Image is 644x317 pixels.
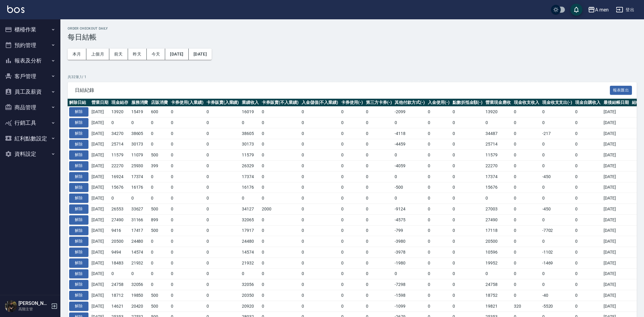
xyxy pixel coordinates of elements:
td: 0 [574,161,602,171]
td: -450 [541,171,574,182]
td: 0 [300,193,340,204]
td: 34270 [110,128,130,139]
td: 0 [512,214,541,225]
td: 0 [240,117,260,128]
td: 0 [484,117,512,128]
td: [DATE] [602,182,630,193]
th: 營業日期 [90,99,110,107]
td: 0 [541,107,574,117]
td: 500 [149,150,169,161]
td: 0 [512,193,541,204]
button: save [570,4,582,16]
td: 0 [512,182,541,193]
td: 0 [130,193,150,204]
td: 0 [149,171,169,182]
td: 0 [260,214,300,225]
button: 解除 [69,129,88,138]
td: 0 [340,171,364,182]
button: [DATE] [189,49,212,60]
td: 17417 [130,225,150,236]
td: 0 [300,107,340,117]
td: 0 [541,182,574,193]
td: 0 [541,117,574,128]
td: 0 [364,204,393,215]
button: A men [585,4,611,16]
button: 解除 [69,204,88,214]
td: [DATE] [90,171,110,182]
td: -4118 [393,128,426,139]
button: 報表及分析 [2,53,58,69]
td: 13920 [110,107,130,117]
td: 0 [541,150,574,161]
td: [DATE] [602,128,630,139]
td: 0 [149,182,169,193]
td: 26329 [240,161,260,171]
th: 業績收入 [240,99,260,107]
th: 卡券使用(-) [340,99,364,107]
td: 0 [426,107,451,117]
td: 0 [205,225,241,236]
td: 0 [512,139,541,150]
td: 0 [205,107,241,117]
th: 點數折抵金額(-) [451,99,484,107]
td: 0 [451,150,484,161]
button: 解除 [69,248,88,257]
td: 16924 [110,171,130,182]
td: 0 [169,171,205,182]
td: 17374 [240,171,260,182]
button: 紅利點數設定 [2,131,58,146]
td: 0 [169,150,205,161]
td: 0 [169,117,205,128]
td: 0 [512,225,541,236]
td: 16019 [240,107,260,117]
td: 0 [205,182,241,193]
td: -2099 [393,107,426,117]
td: 15676 [110,182,130,193]
th: 入金儲值(不入業績) [300,99,340,107]
th: 最後結帳日期 [602,99,630,107]
td: [DATE] [90,214,110,225]
td: 15676 [484,182,512,193]
td: 17917 [240,225,260,236]
td: 0 [300,161,340,171]
button: 預約管理 [2,37,58,53]
td: 31166 [130,214,150,225]
td: 0 [340,161,364,171]
td: 0 [426,117,451,128]
td: 27003 [484,204,512,215]
td: 0 [149,128,169,139]
td: 25930 [130,161,150,171]
button: 解除 [69,291,88,300]
th: 現金結存 [110,99,130,107]
img: Person [5,300,17,312]
td: [DATE] [90,128,110,139]
td: 0 [260,107,300,117]
td: 0 [340,182,364,193]
a: 報表匯出 [610,87,632,93]
th: 第三方卡券(-) [364,99,393,107]
td: 0 [512,117,541,128]
button: 解除 [69,280,88,289]
button: 客戶管理 [2,69,58,84]
td: 0 [340,117,364,128]
td: 0 [300,171,340,182]
td: 0 [512,150,541,161]
th: 其他付款方式(-) [393,99,426,107]
button: 前天 [109,49,128,60]
td: 0 [426,214,451,225]
td: 500 [149,204,169,215]
td: 0 [169,128,205,139]
img: Logo [7,5,24,13]
td: 30173 [130,139,150,150]
button: 解除 [69,269,88,279]
td: 0 [340,128,364,139]
th: 營業現金應收 [484,99,512,107]
td: 0 [574,107,602,117]
td: 0 [574,150,602,161]
td: 0 [512,161,541,171]
th: 店販消費 [149,99,169,107]
td: 0 [426,150,451,161]
td: [DATE] [602,204,630,215]
td: 0 [574,139,602,150]
td: 17374 [130,171,150,182]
